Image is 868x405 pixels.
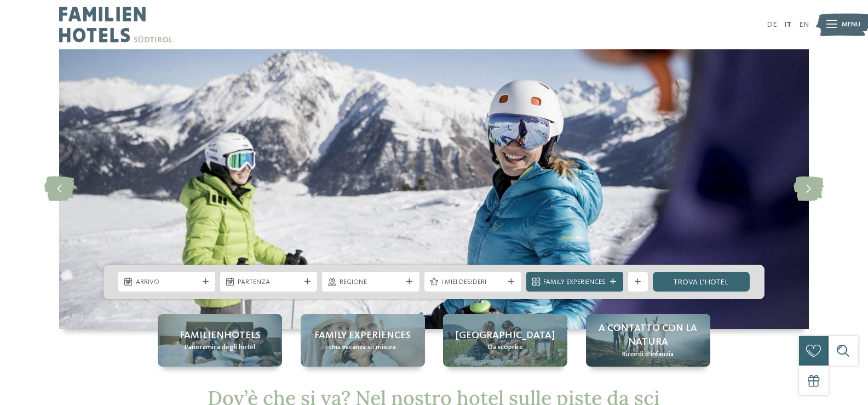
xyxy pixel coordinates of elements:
[767,21,777,28] a: DE
[185,343,255,352] span: Panoramica degli hotel
[488,343,523,352] span: Da scoprire
[329,343,396,352] span: Una vacanza su misura
[784,21,791,28] a: IT
[136,277,198,287] span: Arrivo
[842,20,860,30] span: Menu
[238,277,300,287] span: Partenza
[180,329,261,343] span: Familienhotels
[158,314,282,367] a: Hotel sulle piste da sci per bambini: divertimento senza confini Familienhotels Panoramica degli ...
[622,350,674,360] span: Ricordi d’infanzia
[799,21,809,28] a: EN
[586,314,710,367] a: Hotel sulle piste da sci per bambini: divertimento senza confini A contatto con la natura Ricordi...
[456,329,555,343] span: [GEOGRAPHIC_DATA]
[543,277,606,287] span: Family Experiences
[441,277,504,287] span: I miei desideri
[59,49,809,329] img: Hotel sulle piste da sci per bambini: divertimento senza confini
[340,277,402,287] span: Regione
[314,329,411,343] span: Family experiences
[653,272,750,292] a: trova l’hotel
[596,322,700,349] span: A contatto con la natura
[443,314,567,367] a: Hotel sulle piste da sci per bambini: divertimento senza confini [GEOGRAPHIC_DATA] Da scoprire
[301,314,425,367] a: Hotel sulle piste da sci per bambini: divertimento senza confini Family experiences Una vacanza s...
